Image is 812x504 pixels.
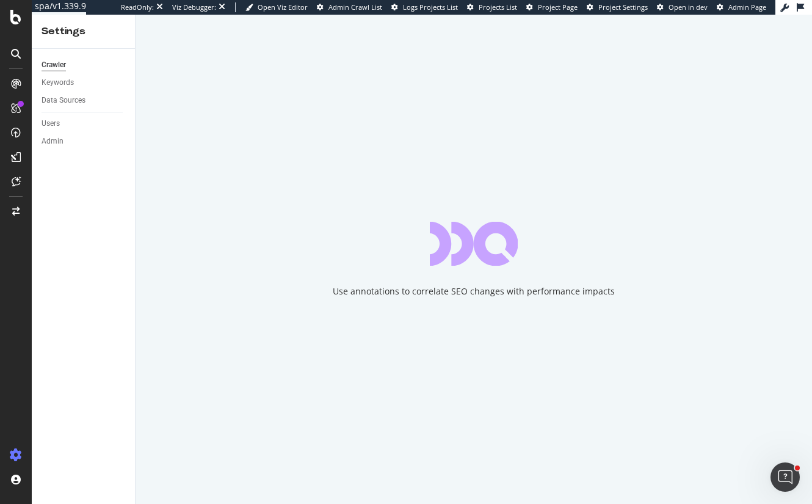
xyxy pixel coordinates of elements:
[42,76,74,89] div: Keywords
[657,2,708,12] a: Open in dev
[42,117,126,130] a: Users
[391,2,458,12] a: Logs Projects List
[42,117,60,130] div: Users
[42,94,85,107] div: Data Sources
[42,94,126,107] a: Data Sources
[42,24,125,38] div: Settings
[333,285,615,298] div: Use annotations to correlate SEO changes with performance impacts
[587,2,648,12] a: Project Settings
[258,2,308,12] span: Open Viz Editor
[467,2,517,12] a: Projects List
[42,135,63,148] div: Admin
[538,2,578,12] span: Project Page
[526,2,578,12] a: Project Page
[717,2,766,12] a: Admin Page
[42,76,126,89] a: Keywords
[598,2,648,12] span: Project Settings
[317,2,382,12] a: Admin Crawl List
[121,2,154,12] div: ReadOnly:
[245,2,308,12] a: Open Viz Editor
[328,2,382,12] span: Admin Crawl List
[42,135,126,148] a: Admin
[669,2,708,12] span: Open in dev
[770,462,800,492] iframe: Intercom live chat
[42,59,126,71] a: Crawler
[42,59,66,71] div: Crawler
[172,2,216,12] div: Viz Debugger:
[479,2,517,12] span: Projects List
[430,222,518,266] div: animation
[403,2,458,12] span: Logs Projects List
[728,2,766,12] span: Admin Page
